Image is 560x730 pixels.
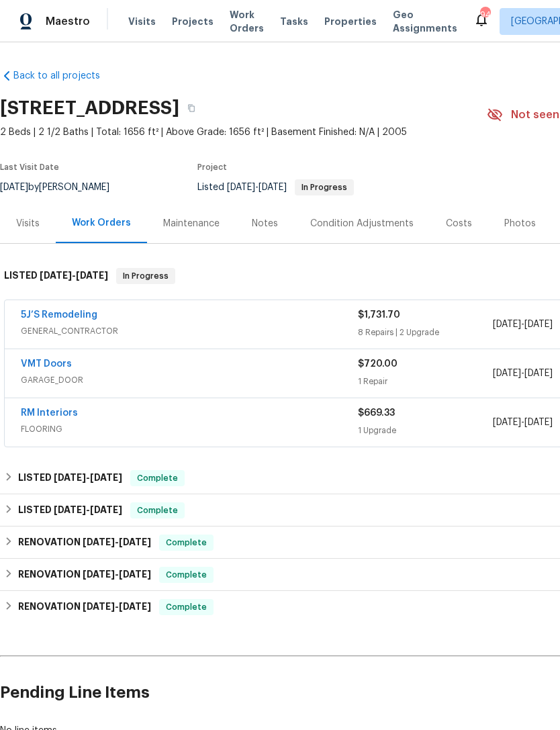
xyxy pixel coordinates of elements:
span: Projects [172,15,214,28]
span: FLOORING [21,422,358,436]
span: [DATE] [90,505,122,514]
span: Project [197,163,227,171]
span: Tasks [280,17,308,26]
div: Work Orders [72,216,131,230]
span: Complete [132,471,183,485]
span: [DATE] [227,183,255,192]
span: Work Orders [230,8,264,35]
span: - [227,183,287,192]
span: Maestro [46,15,90,28]
span: [DATE] [90,473,122,482]
div: 8 Repairs | 2 Upgrade [358,326,493,339]
button: Copy Address [179,96,203,120]
span: [DATE] [259,183,287,192]
span: Complete [132,504,183,517]
span: Properties [324,15,377,28]
div: Costs [446,217,472,230]
div: Condition Adjustments [310,217,414,230]
span: [DATE] [54,505,86,514]
div: Visits [16,217,40,230]
span: - [83,569,151,579]
a: 5J’S Remodeling [21,310,97,320]
span: [DATE] [54,473,86,482]
span: - [493,416,553,429]
span: [DATE] [493,418,521,427]
span: - [493,318,553,331]
span: GENERAL_CONTRACTOR [21,324,358,338]
span: Visits [128,15,156,28]
span: [DATE] [119,569,151,579]
span: [DATE] [524,369,553,378]
a: VMT Doors [21,359,72,369]
span: - [83,537,151,547]
h6: LISTED [4,268,108,284]
h6: RENOVATION [18,567,151,583]
span: In Progress [118,269,174,283]
h6: RENOVATION [18,535,151,551]
span: [DATE] [524,418,553,427]
a: RM Interiors [21,408,78,418]
span: GARAGE_DOOR [21,373,358,387]
span: Complete [160,600,212,614]
span: [DATE] [76,271,108,280]
div: Notes [252,217,278,230]
span: $1,731.70 [358,310,400,320]
h6: LISTED [18,470,122,486]
span: [DATE] [524,320,553,329]
span: [DATE] [119,537,151,547]
h6: RENOVATION [18,599,151,615]
span: [DATE] [493,369,521,378]
span: Geo Assignments [393,8,457,35]
div: 1 Upgrade [358,424,493,437]
div: Maintenance [163,217,220,230]
span: [DATE] [493,320,521,329]
span: [DATE] [83,537,115,547]
span: Complete [160,568,212,582]
span: [DATE] [40,271,72,280]
span: [DATE] [119,602,151,611]
span: [DATE] [83,569,115,579]
span: $669.33 [358,408,395,418]
span: Complete [160,536,212,549]
span: - [493,367,553,380]
div: 1 Repair [358,375,493,388]
span: [DATE] [83,602,115,611]
div: Photos [504,217,536,230]
span: - [54,505,122,514]
span: - [54,473,122,482]
span: Listed [197,183,354,192]
h6: LISTED [18,502,122,518]
span: In Progress [296,183,353,191]
span: $720.00 [358,359,398,369]
div: 94 [480,8,489,21]
span: - [83,602,151,611]
span: - [40,271,108,280]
